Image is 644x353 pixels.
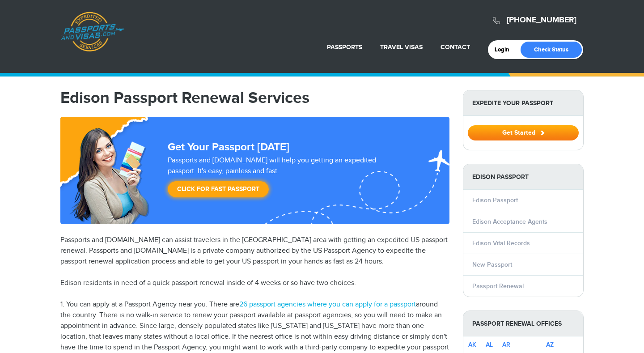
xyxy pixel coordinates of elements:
[546,341,554,349] a: AZ
[441,43,470,51] a: Contact
[60,235,449,267] p: Passports and [DOMAIN_NAME] can assist travelers in the [GEOGRAPHIC_DATA] area with getting an ex...
[463,90,583,116] strong: Expedite Your Passport
[327,43,362,51] a: Passports
[239,300,416,309] a: 26 passport agencies where you can apply for a passport
[468,129,579,136] a: Get Started
[472,261,512,268] a: New Passport
[507,15,576,25] a: [PHONE_NUMBER]
[463,164,583,190] strong: Edison Passport
[463,311,583,336] strong: Passport Renewal Offices
[168,181,269,197] a: Click for Fast Passport
[486,341,493,349] a: AL
[380,43,423,51] a: Travel Visas
[495,46,516,53] a: Login
[472,239,530,247] a: Edison Vital Records
[61,12,124,52] a: Passports & [DOMAIN_NAME]
[468,341,476,349] a: AK
[164,155,408,202] div: Passports and [DOMAIN_NAME] will help you getting an expedited passport. It's easy, painless and ...
[472,196,518,204] a: Edison Passport
[472,218,547,225] a: Edison Acceptance Agents
[472,282,524,290] a: Passport Renewal
[168,140,289,153] strong: Get Your Passport [DATE]
[521,42,582,58] a: Check Status
[468,125,579,140] button: Get Started
[502,341,510,349] a: AR
[60,90,449,106] h1: Edison Passport Renewal Services
[60,278,449,289] p: Edison residents in need of a quick passport renewal inside of 4 weeks or so have two choices.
